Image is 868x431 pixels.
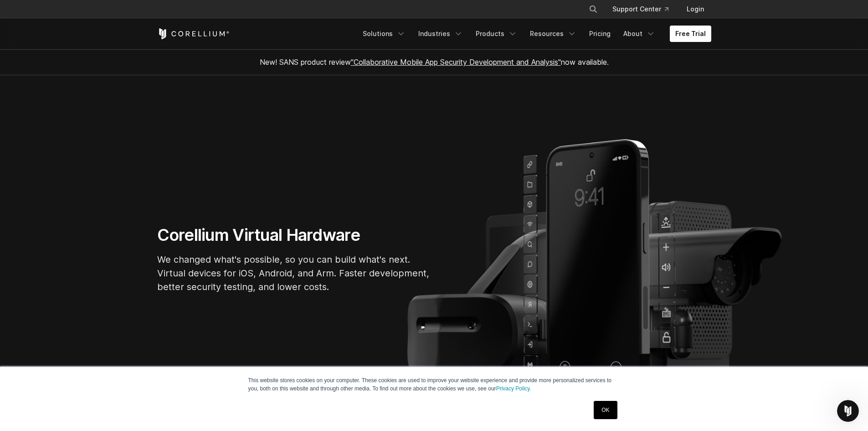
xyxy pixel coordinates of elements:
[157,253,431,294] p: We changed what's possible, so you can build what's next. Virtual devices for iOS, Android, and A...
[594,401,617,419] a: OK
[837,400,859,422] iframe: Intercom live chat
[679,1,711,17] a: Login
[618,26,661,42] a: About
[496,385,531,392] a: Privacy Policy.
[260,57,609,67] span: New! SANS product review now available.
[605,1,676,17] a: Support Center
[578,1,711,17] div: Navigation Menu
[351,57,561,67] a: "Collaborative Mobile App Security Development and Analysis"
[357,26,711,42] div: Navigation Menu
[248,376,620,393] p: This website stores cookies on your computer. These cookies are used to improve your website expe...
[584,26,616,42] a: Pricing
[357,26,411,42] a: Solutions
[157,225,431,245] h1: Corellium Virtual Hardware
[413,26,468,42] a: Industries
[585,1,601,17] button: Search
[524,26,582,42] a: Resources
[157,28,230,39] a: Corellium Home
[470,26,523,42] a: Products
[670,26,711,42] a: Free Trial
